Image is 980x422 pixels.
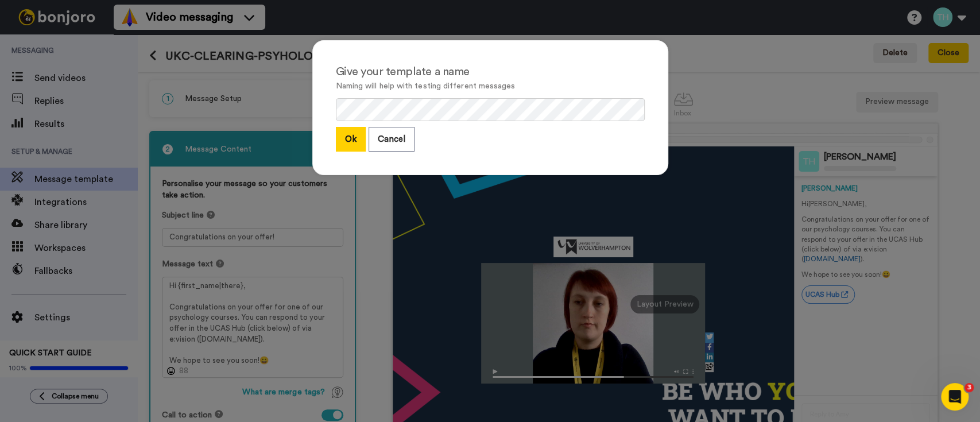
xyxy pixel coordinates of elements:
[336,64,645,80] div: Give your template a name
[336,80,645,92] p: Naming will help with testing different messages
[964,383,974,392] span: 3
[369,127,415,152] button: Cancel
[336,127,366,152] button: Ok
[941,383,969,411] iframe: Intercom live chat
